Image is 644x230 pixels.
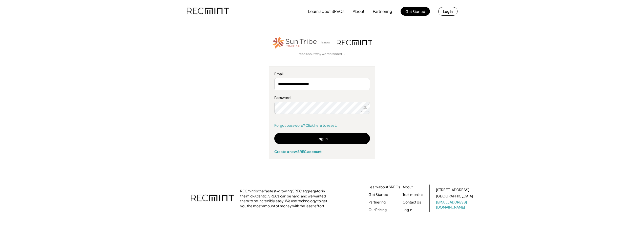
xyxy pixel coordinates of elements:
a: Learn about SRECs [368,185,400,190]
a: [EMAIL_ADDRESS][DOMAIN_NAME] [436,200,474,210]
img: STT_Horizontal_Logo%2B-%2BColor.png [272,36,318,49]
a: Contact Us [403,200,421,205]
button: Learn about SRECs [308,6,344,16]
button: About [353,6,364,16]
div: Password [274,95,370,100]
a: Forgot password? Click here to reset. [274,123,370,128]
div: [STREET_ADDRESS] [436,187,469,192]
div: is now [320,40,334,45]
a: read about why we rebranded → [299,52,345,56]
img: recmint-logotype%403x.png [187,3,229,20]
img: recmint-logotype%403x.png [191,190,234,207]
div: Create a new SREC account [274,149,370,154]
button: Get Started [401,7,430,16]
a: Get Started [368,192,388,197]
button: Partnering [373,6,392,16]
div: RECmint is the fastest-growing SREC aggregator in the mid-Atlantic. SRECs can be hard, and we wan... [240,189,330,208]
img: recmint-logotype%403x.png [337,40,372,45]
button: Log in [438,7,458,16]
a: About [403,185,413,190]
a: Partnering [368,200,386,205]
a: Our Pricing [368,207,387,212]
a: Log in [403,207,412,212]
div: Email [274,71,370,76]
a: Testimonials [403,192,423,197]
button: Log In [274,133,370,144]
div: [GEOGRAPHIC_DATA] [436,194,473,199]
